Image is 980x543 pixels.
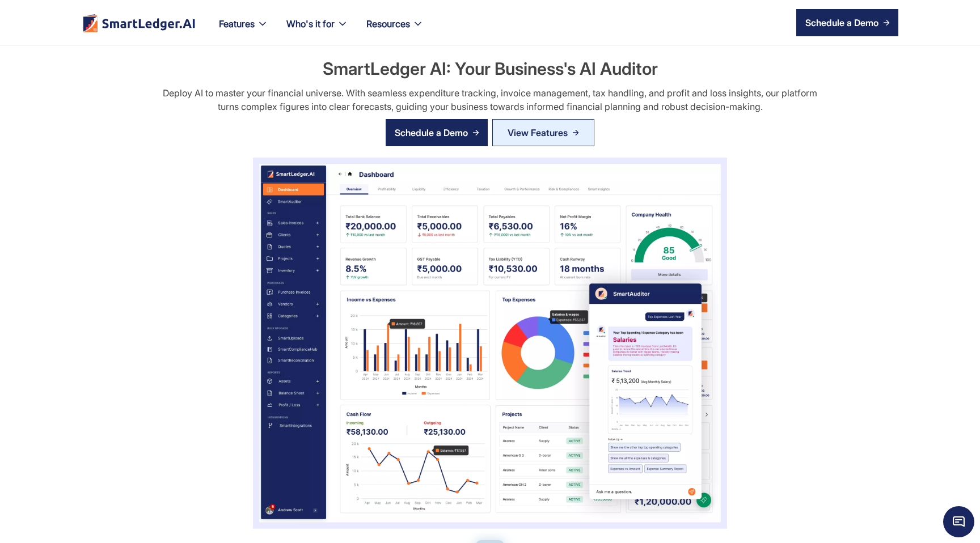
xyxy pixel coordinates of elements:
[82,14,196,32] img: footer logo
[277,16,357,45] div: Who's it for
[386,119,488,146] a: Schedule a Demo
[323,57,658,80] h2: SmartLedger AI: Your Business's AI Auditor
[366,16,410,32] div: Resources
[286,16,335,32] div: Who's it for
[210,16,277,45] div: Features
[357,16,433,45] div: Resources
[572,129,579,136] img: Arrow Right Blue
[154,86,825,113] div: Deploy AI to master your financial universe. With seamless expenditure tracking, invoice manageme...
[472,129,479,136] img: arrow right icon
[805,16,878,29] div: Schedule a Demo
[508,124,568,142] div: View Features
[492,119,594,146] a: View Features
[796,9,898,36] a: Schedule a Demo
[883,19,890,26] img: arrow right icon
[82,14,196,32] a: home
[943,506,974,537] span: Chat Widget
[219,16,255,32] div: Features
[395,126,468,139] div: Schedule a Demo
